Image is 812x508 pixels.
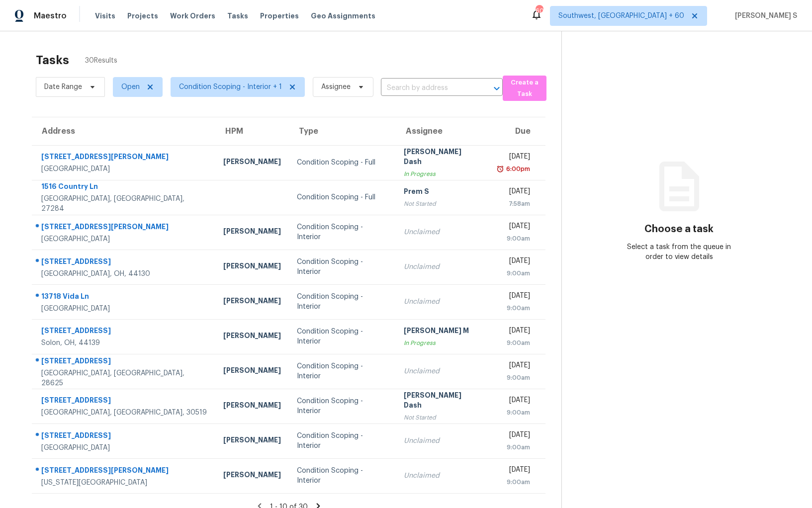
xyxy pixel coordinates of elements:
[497,477,531,487] div: 9:00am
[497,430,531,442] div: [DATE]
[41,256,207,269] div: [STREET_ADDRESS]
[127,11,158,21] span: Projects
[297,192,388,202] div: Condition Scoping - Full
[41,304,207,314] div: [GEOGRAPHIC_DATA]
[497,152,531,164] div: [DATE]
[497,395,531,408] div: [DATE]
[497,408,531,418] div: 9:00am
[311,11,375,21] span: Geo Assignments
[504,164,530,174] div: 6:00pm
[260,11,299,21] span: Properties
[404,338,480,348] div: In Progress
[170,11,215,21] span: Work Orders
[41,269,207,279] div: [GEOGRAPHIC_DATA], OH, 44130
[32,117,215,145] th: Address
[497,199,531,209] div: 7:58am
[404,366,480,376] div: Unclaimed
[44,82,82,92] span: Date Range
[497,234,531,244] div: 9:00am
[508,77,541,100] span: Create a Task
[85,56,117,66] span: 30 Results
[381,81,475,96] input: Search by address
[404,169,480,179] div: In Progress
[297,222,388,242] div: Condition Scoping - Interior
[404,471,480,481] div: Unclaimed
[536,6,542,16] div: 608
[404,227,480,237] div: Unclaimed
[41,194,207,214] div: [GEOGRAPHIC_DATA], [GEOGRAPHIC_DATA], 27284
[41,222,207,234] div: [STREET_ADDRESS][PERSON_NAME]
[404,297,480,307] div: Unclaimed
[297,396,388,416] div: Condition Scoping - Interior
[396,117,488,145] th: Assignee
[497,373,531,383] div: 9:00am
[297,158,388,168] div: Condition Scoping - Full
[297,431,388,451] div: Condition Scoping - Interior
[489,117,546,145] th: Due
[36,55,69,65] h2: Tasks
[497,326,531,338] div: [DATE]
[490,82,504,95] button: Open
[41,465,207,478] div: [STREET_ADDRESS][PERSON_NAME]
[497,291,531,303] div: [DATE]
[497,221,531,234] div: [DATE]
[404,390,480,413] div: [PERSON_NAME] Dash
[41,443,207,453] div: [GEOGRAPHIC_DATA]
[223,261,281,273] div: [PERSON_NAME]
[179,82,282,92] span: Condition Scoping - Interior + 1
[223,435,281,447] div: [PERSON_NAME]
[34,11,67,21] span: Maestro
[297,327,388,346] div: Condition Scoping - Interior
[41,408,207,418] div: [GEOGRAPHIC_DATA], [GEOGRAPHIC_DATA], 30519
[497,268,531,278] div: 9:00am
[321,82,351,92] span: Assignee
[404,186,480,199] div: Prem S
[404,147,480,169] div: [PERSON_NAME] Dash
[404,413,480,423] div: Not Started
[497,465,531,477] div: [DATE]
[297,292,388,312] div: Condition Scoping - Interior
[41,338,207,348] div: Solon, OH, 44139
[121,82,140,92] span: Open
[223,157,281,169] div: [PERSON_NAME]
[41,356,207,368] div: [STREET_ADDRESS]
[215,117,289,145] th: HPM
[41,164,207,174] div: [GEOGRAPHIC_DATA]
[41,291,207,304] div: 13718 Vida Ln
[41,478,207,488] div: [US_STATE][GEOGRAPHIC_DATA]
[297,361,388,381] div: Condition Scoping - Interior
[558,11,684,21] span: Southwest, [GEOGRAPHIC_DATA] + 60
[503,76,546,101] button: Create a Task
[404,262,480,272] div: Unclaimed
[621,242,737,262] div: Select a task from the queue in order to view details
[227,12,248,19] span: Tasks
[41,234,207,244] div: [GEOGRAPHIC_DATA]
[731,11,797,21] span: [PERSON_NAME] S
[223,331,281,343] div: [PERSON_NAME]
[41,326,207,338] div: [STREET_ADDRESS]
[404,436,480,446] div: Unclaimed
[223,296,281,308] div: [PERSON_NAME]
[41,430,207,443] div: [STREET_ADDRESS]
[497,338,531,348] div: 9:00am
[223,470,281,482] div: [PERSON_NAME]
[41,368,207,388] div: [GEOGRAPHIC_DATA], [GEOGRAPHIC_DATA], 28625
[289,117,396,145] th: Type
[41,395,207,408] div: [STREET_ADDRESS]
[404,199,480,209] div: Not Started
[41,181,207,194] div: 1516 Country Ln
[497,256,531,268] div: [DATE]
[404,326,480,338] div: [PERSON_NAME] M
[496,164,504,174] img: Overdue Alarm Icon
[41,152,207,164] div: [STREET_ADDRESS][PERSON_NAME]
[644,224,714,234] h3: Choose a task
[497,303,531,313] div: 9:00am
[497,186,531,199] div: [DATE]
[223,400,281,413] div: [PERSON_NAME]
[497,360,531,373] div: [DATE]
[297,257,388,277] div: Condition Scoping - Interior
[223,365,281,378] div: [PERSON_NAME]
[95,11,115,21] span: Visits
[497,442,531,452] div: 9:00am
[297,466,388,486] div: Condition Scoping - Interior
